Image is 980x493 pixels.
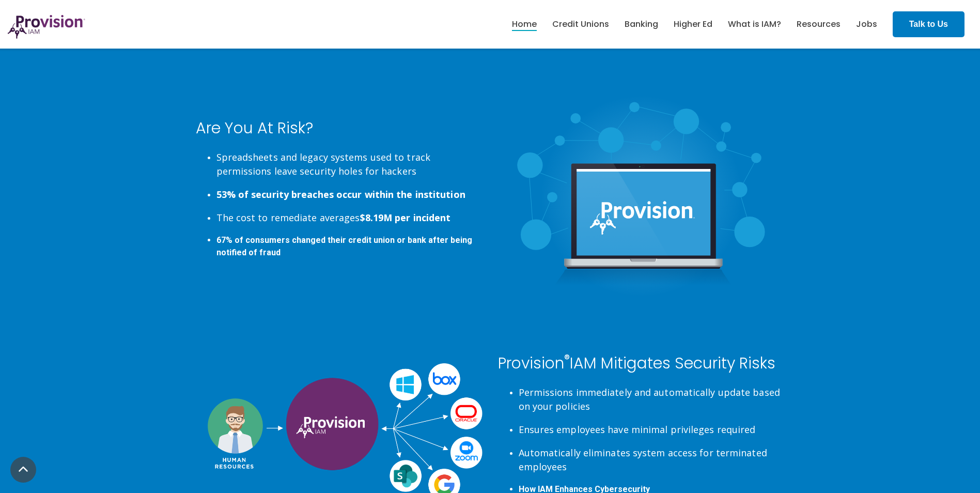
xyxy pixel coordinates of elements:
[216,188,465,201] strong: 53% of security breaches occur within the institution
[519,386,780,412] span: Permissions immediately and automatically update based on your policies
[909,20,948,28] strong: Talk to Us
[216,211,451,224] span: The cost to remediate averages
[517,95,766,298] img: solution
[216,235,472,257] strong: 67% of consumers changed their credit union or bank after being notified of fraud
[519,423,756,436] span: Ensures employees have minimal privileges required
[856,16,877,33] a: Jobs
[797,16,841,33] a: Resources
[498,352,775,374] span: Provision IAM Mitigates Security Risks
[519,446,767,473] span: Automatically eliminates system access for terminated employees
[216,151,431,177] span: Spreadsheets and legacy systems used to track permissions leave security holes for hackers
[552,16,609,33] a: Credit Unions
[196,117,313,139] span: Are You At Risk?
[504,8,885,41] nav: menu
[674,16,712,33] a: Higher Ed
[360,211,451,224] strong: $8.19M per incident
[893,11,965,37] a: Talk to Us
[728,16,781,33] a: What is IAM?
[564,350,570,367] sup: ®
[8,15,85,39] img: ProvisionIAM-Logo-Purple
[512,16,537,33] a: Home
[625,16,658,33] a: Banking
